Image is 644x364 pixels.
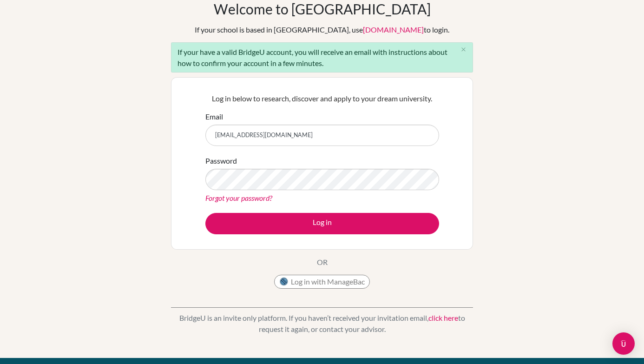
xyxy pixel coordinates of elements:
label: Password [205,155,237,166]
div: If your school is based in [GEOGRAPHIC_DATA], use to login. [195,24,449,35]
h1: Welcome to [GEOGRAPHIC_DATA] [214,0,431,17]
div: Open Intercom Messenger [612,332,635,355]
a: [DOMAIN_NAME] [363,25,424,34]
div: If your have a valid BridgeU account, you will receive an email with instructions about how to co... [171,42,473,73]
a: Forgot your password? [205,193,272,202]
button: Log in with ManageBac [274,275,370,289]
button: Log in [205,213,439,234]
p: BridgeU is an invite only platform. If you haven’t received your invitation email, to request it ... [171,312,473,335]
a: click here [428,313,458,322]
label: Email [205,111,223,122]
p: OR [317,257,328,268]
i: close [460,46,467,53]
button: Close [454,43,473,57]
p: Log in below to research, discover and apply to your dream university. [205,93,439,104]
